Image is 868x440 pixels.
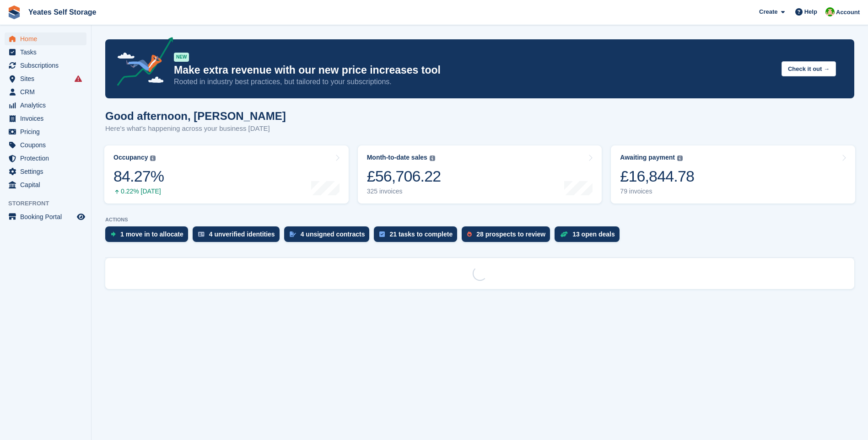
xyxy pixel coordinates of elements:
[111,231,116,237] img: move_ins_to_allocate_icon-fdf77a2bb77ea45bf5b3d319d69a93e2d87916cf1d5bf7949dd705db3b84f3ca.svg
[105,123,286,134] p: Here's what's happening across your business [DATE]
[193,226,284,247] a: 4 unverified identities
[105,226,193,247] a: 1 move in to allocate
[113,154,148,161] div: Occupancy
[301,231,365,238] div: 4 unsigned contracts
[5,86,86,98] a: menu
[20,86,75,98] span: CRM
[75,211,86,222] a: Preview store
[5,112,86,125] a: menu
[5,152,86,165] a: menu
[560,231,568,237] img: deal-1b604bf984904fb50ccaf53a9ad4b4a5d6e5aea283cecdc64d6e3604feb123c2.svg
[759,7,777,16] span: Create
[476,231,545,238] div: 28 prospects to review
[836,8,860,17] span: Account
[367,154,427,161] div: Month-to-date sales
[150,156,156,161] img: icon-info-grey-7440780725fd019a000dd9b08b2336e03edf1995a4989e88bcd33f0948082b44.svg
[5,165,86,178] a: menu
[105,110,286,122] h1: Good afternoon, [PERSON_NAME]
[20,59,75,72] span: Subscriptions
[290,231,296,237] img: contract_signature_icon-13c848040528278c33f63329250d36e43548de30e8caae1d1a13099fd9432cc5.svg
[120,231,183,238] div: 1 move in to allocate
[104,145,349,204] a: Occupancy 84.27% 0.22% [DATE]
[620,188,694,195] div: 79 invoices
[20,210,75,223] span: Booking Portal
[20,152,75,165] span: Protection
[367,167,441,186] div: £56,706.22
[430,156,435,161] img: icon-info-grey-7440780725fd019a000dd9b08b2336e03edf1995a4989e88bcd33f0948082b44.svg
[782,61,836,76] button: Check it out →
[620,167,694,186] div: £16,844.78
[611,145,855,204] a: Awaiting payment £16,844.78 79 invoices
[5,99,86,112] a: menu
[5,125,86,138] a: menu
[379,231,385,237] img: task-75834270c22a3079a89374b754ae025e5fb1db73e45f91037f5363f120a921f8.svg
[389,231,453,238] div: 21 tasks to complete
[804,7,817,16] span: Help
[572,231,615,238] div: 13 open deals
[20,99,75,112] span: Analytics
[20,72,75,85] span: Sites
[113,167,164,186] div: 84.27%
[8,199,91,208] span: Storefront
[5,46,86,59] a: menu
[75,75,82,82] i: Smart entry sync failures have occurred
[209,231,275,238] div: 4 unverified identities
[284,226,374,247] a: 4 unsigned contracts
[174,77,774,87] p: Rooted in industry best practices, but tailored to your subscriptions.
[105,217,854,223] p: ACTIONS
[174,64,774,77] p: Make extra revenue with our new price increases tool
[20,165,75,178] span: Settings
[467,231,472,237] img: prospect-51fa495bee0391a8d652442698ab0144808aea92771e9ea1ae160a38d050c398.svg
[555,226,624,247] a: 13 open deals
[109,37,173,89] img: price-adjustments-announcement-icon-8257ccfd72463d97f412b2fc003d46551f7dbcb40ab6d574587a9cd5c0d94...
[20,112,75,125] span: Invoices
[462,226,555,247] a: 28 prospects to review
[20,46,75,59] span: Tasks
[5,210,86,223] a: menu
[5,178,86,191] a: menu
[174,53,189,62] div: NEW
[20,32,75,45] span: Home
[20,125,75,138] span: Pricing
[113,188,164,195] div: 0.22% [DATE]
[374,226,462,247] a: 21 tasks to complete
[5,72,86,85] a: menu
[20,178,75,191] span: Capital
[677,156,683,161] img: icon-info-grey-7440780725fd019a000dd9b08b2336e03edf1995a4989e88bcd33f0948082b44.svg
[25,5,100,20] a: Yeates Self Storage
[7,5,21,19] img: stora-icon-8386f47178a22dfd0bd8f6a31ec36ba5ce8667c1dd55bd0f319d3a0aa187defe.svg
[5,59,86,72] a: menu
[20,139,75,151] span: Coupons
[367,188,441,195] div: 325 invoices
[198,231,205,237] img: verify_identity-adf6edd0f0f0b5bbfe63781bf79b02c33cf7c696d77639b501bdc392416b5a36.svg
[358,145,602,204] a: Month-to-date sales £56,706.22 325 invoices
[5,139,86,151] a: menu
[825,7,835,16] img: Angela Field
[5,32,86,45] a: menu
[620,154,675,161] div: Awaiting payment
